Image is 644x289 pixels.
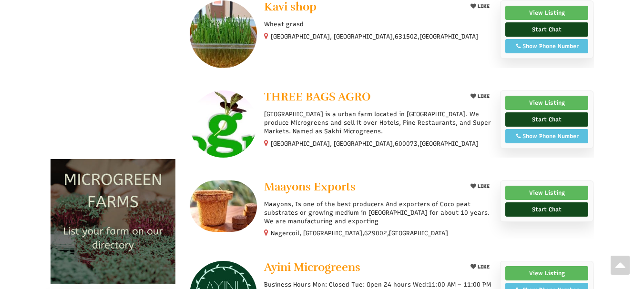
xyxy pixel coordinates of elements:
[264,90,371,104] span: THREE BAGS AGRO
[467,90,493,102] button: LIKE
[476,93,490,100] span: LIKE
[264,0,459,15] a: Kavi shop
[511,132,583,140] div: Show Phone Number
[419,140,479,148] span: [GEOGRAPHIC_DATA]
[264,110,492,136] p: [GEOGRAPHIC_DATA] is a urban farm located in [GEOGRAPHIC_DATA]. We produce Microgreens and sell i...
[264,261,459,276] a: Ayini Microgreens
[190,0,257,68] img: Kavi shop
[264,260,360,274] span: Ayini Microgreens
[419,32,479,41] span: [GEOGRAPHIC_DATA]
[395,140,418,148] span: 600073
[190,90,257,158] img: THREE BAGS AGRO
[271,140,479,147] small: [GEOGRAPHIC_DATA], [GEOGRAPHIC_DATA], ,
[264,179,356,194] span: Maayons Exports
[505,186,589,200] a: View Listing
[264,90,459,105] a: THREE BAGS AGRO
[505,96,589,110] a: View Listing
[271,33,479,40] small: [GEOGRAPHIC_DATA], [GEOGRAPHIC_DATA], ,
[51,159,176,284] img: Microgreen Farms list your microgreen farm today
[395,32,418,41] span: 631502
[264,180,459,195] a: Maayons Exports
[467,261,493,273] button: LIKE
[389,229,448,238] span: [GEOGRAPHIC_DATA]
[364,229,387,238] span: 629002
[511,42,583,50] div: Show Phone Number
[476,183,490,189] span: LIKE
[271,229,448,237] small: Nagercoil, [GEOGRAPHIC_DATA], ,
[264,200,492,226] p: Maayons, Is one of the best producers And exporters of Coco peat substrates or growing medium in ...
[190,180,257,232] img: Maayons Exports
[505,6,589,20] a: View Listing
[264,20,492,29] p: Wheat grasd
[476,264,490,270] span: LIKE
[505,22,589,37] a: Start Chat
[505,112,589,127] a: Start Chat
[476,3,490,10] span: LIKE
[467,0,493,12] button: LIKE
[467,180,493,192] button: LIKE
[505,266,589,280] a: View Listing
[505,202,589,217] a: Start Chat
